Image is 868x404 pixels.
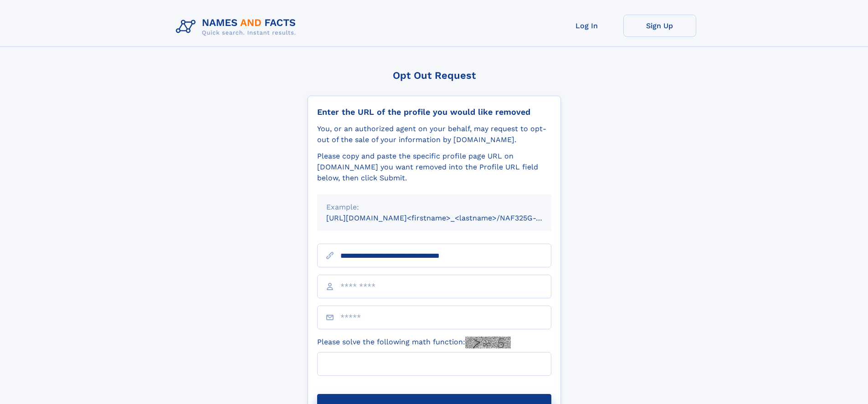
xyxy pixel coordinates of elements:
div: Please copy and paste the specific profile page URL on [DOMAIN_NAME] you want removed into the Pr... [317,151,551,184]
label: Please solve the following math function: [317,337,511,348]
img: Logo Names and Facts [172,15,303,39]
a: Log In [550,15,623,37]
div: You, or an authorized agent on your behalf, may request to opt-out of the sale of your informatio... [317,123,551,145]
div: Enter the URL of the profile you would like removed [317,107,551,117]
div: Opt Out Request [308,70,561,81]
div: Example: [326,202,542,213]
small: [URL][DOMAIN_NAME]<firstname>_<lastname>/NAF325G-xxxxxxxx [326,214,569,222]
a: Sign Up [623,15,696,37]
